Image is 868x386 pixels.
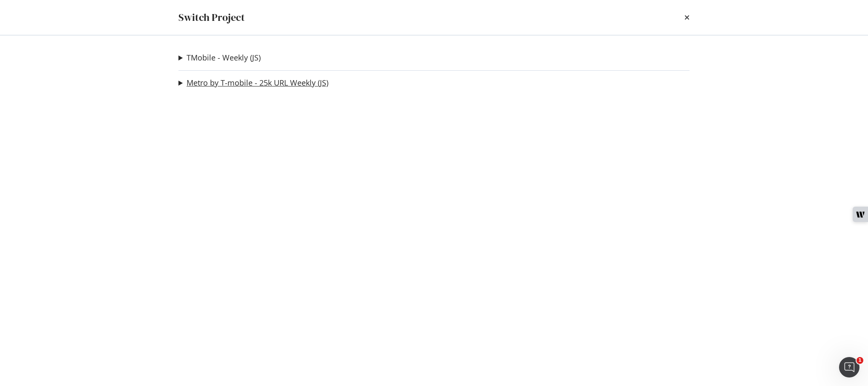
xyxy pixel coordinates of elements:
summary: TMobile - Weekly (JS) [178,52,261,63]
a: TMobile - Weekly (JS) [187,53,261,62]
div: times [684,10,690,25]
summary: Metro by T-mobile - 25k URL Weekly (JS) [178,78,328,89]
a: Metro by T-mobile - 25k URL Weekly (JS) [187,78,328,87]
span: 1 [857,357,863,364]
div: Switch Project [178,10,245,25]
iframe: Intercom live chat [839,357,859,377]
